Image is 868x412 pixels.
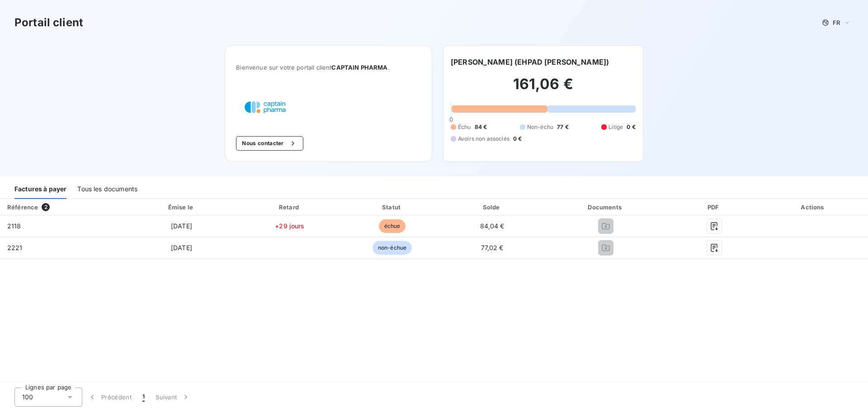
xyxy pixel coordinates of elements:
[236,64,421,71] span: Bienvenue sur votre portail client .
[344,203,441,212] div: Statut
[82,388,137,407] button: Précédent
[240,203,340,212] div: Retard
[475,123,487,131] span: 84 €
[14,180,66,199] div: Factures à payer
[7,244,23,251] span: 2221
[451,57,609,67] h6: [PERSON_NAME] (EHPAD [PERSON_NAME])
[7,204,38,211] div: Référence
[42,203,50,211] span: 2
[142,393,145,402] span: 1
[137,388,150,407] button: 1
[760,203,866,212] div: Actions
[22,393,33,402] span: 100
[127,203,236,212] div: Émise le
[379,219,406,233] span: échue
[627,123,635,131] span: 0 €
[14,14,83,31] h3: Portail client
[171,222,192,230] span: [DATE]
[557,123,569,131] span: 77 €
[373,241,412,255] span: non-échue
[449,116,453,123] span: 0
[458,123,471,131] span: Échu
[150,388,196,407] button: Suivant
[458,135,509,143] span: Avoirs non associés
[480,222,505,230] span: 84,04 €
[236,93,294,122] img: Company logo
[275,222,304,230] span: +29 jours
[7,222,21,230] span: 2118
[331,64,387,71] span: CAPTAIN PHARMA
[527,123,553,131] span: Non-échu
[609,123,623,131] span: Litige
[444,203,539,212] div: Solde
[236,136,303,151] button: Nous contacter
[672,203,757,212] div: PDF
[481,244,504,251] span: 77,02 €
[513,135,522,143] span: 0 €
[77,180,137,199] div: Tous les documents
[451,75,636,102] h2: 161,06 €
[171,244,192,251] span: [DATE]
[543,203,668,212] div: Documents
[833,19,840,26] span: FR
